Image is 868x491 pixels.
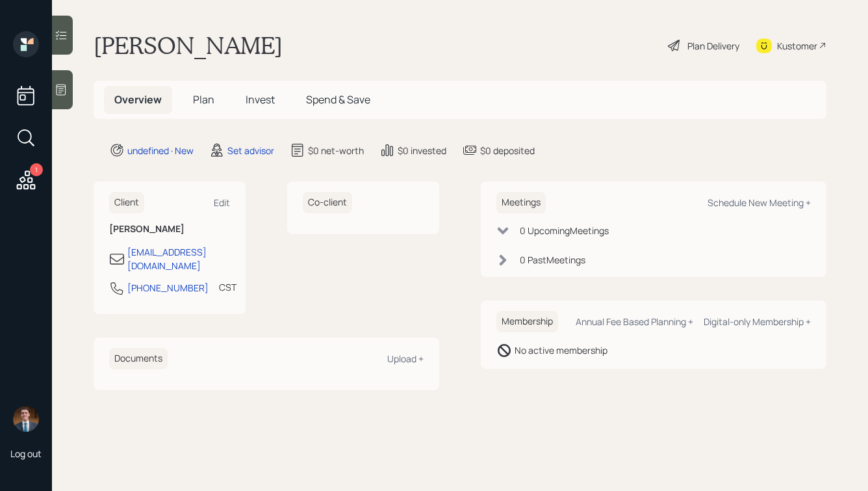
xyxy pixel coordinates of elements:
[708,196,811,209] div: Schedule New Meeting +
[704,315,811,328] div: Digital-only Membership +
[227,144,274,157] div: Set advisor
[127,281,209,295] div: [PHONE_NUMBER]
[94,31,283,60] h1: [PERSON_NAME]
[219,280,236,294] div: CST
[687,39,739,53] div: Plan Delivery
[246,92,275,107] span: Invest
[214,196,230,209] div: Edit
[127,245,230,272] div: [EMAIL_ADDRESS][DOMAIN_NAME]
[308,144,364,157] div: $0 net-worth
[306,92,370,107] span: Spend & Save
[480,144,535,157] div: $0 deposited
[114,92,162,107] span: Overview
[10,447,42,460] div: Log out
[520,253,585,267] div: 0 Past Meeting s
[520,224,609,237] div: 0 Upcoming Meeting s
[398,144,446,157] div: $0 invested
[13,406,39,432] img: hunter_neumayer.jpg
[109,224,230,235] h6: [PERSON_NAME]
[303,192,352,213] h6: Co-client
[496,192,546,213] h6: Meetings
[109,348,168,369] h6: Documents
[777,39,817,53] div: Kustomer
[576,315,693,328] div: Annual Fee Based Planning +
[193,92,214,107] span: Plan
[496,311,558,332] h6: Membership
[387,352,424,365] div: Upload +
[109,192,144,213] h6: Client
[30,163,43,176] div: 1
[515,343,607,357] div: No active membership
[127,144,194,157] div: undefined · New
